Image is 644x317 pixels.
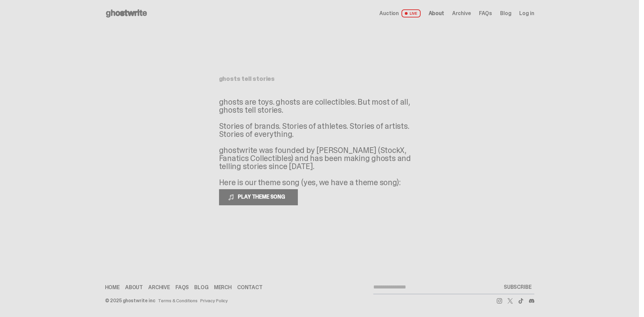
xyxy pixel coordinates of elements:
a: Terms & Conditions [158,298,198,303]
a: Contact [237,285,263,290]
a: Privacy Policy [200,298,228,303]
p: ghosts are toys. ghosts are collectibles. But most of all, ghosts tell stories. Stories of brands... [219,98,420,187]
a: Blog [500,11,511,16]
a: Log in [519,11,534,16]
a: Archive [148,285,170,290]
button: SUBSCRIBE [501,280,534,294]
div: © 2025 ghostwrite inc [105,298,155,303]
a: FAQs [479,11,492,16]
a: Blog [194,285,208,290]
span: LIVE [401,9,421,17]
button: PLAY THEME SONG [219,189,298,205]
a: About [429,11,444,16]
span: PLAY THEME SONG [235,193,289,200]
a: About [125,285,143,290]
a: Home [105,285,120,290]
span: Auction [379,11,399,16]
a: Auction LIVE [379,9,420,17]
h1: ghosts tell stories [219,76,420,82]
a: Archive [452,11,471,16]
a: Merch [214,285,232,290]
a: FAQs [175,285,189,290]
